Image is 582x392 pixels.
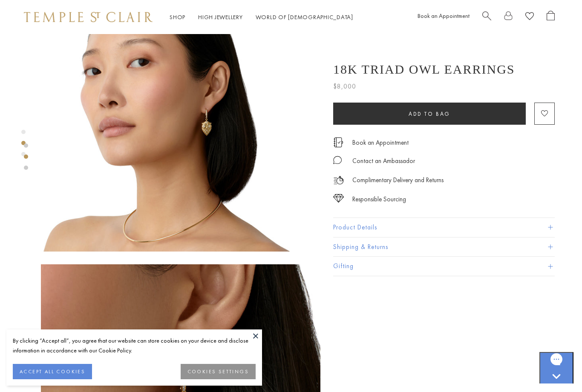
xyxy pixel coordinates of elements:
button: COOKIES SETTINGS [181,364,256,379]
a: Book an Appointment [418,12,470,20]
button: Shipping & Returns [333,237,555,257]
span: Add to bag [409,110,450,117]
div: Product gallery navigation [21,128,26,163]
img: Temple St. Clair [24,12,153,22]
div: By clicking “Accept all”, you agree that our website can store cookies on your device and disclos... [13,336,256,355]
p: Complimentary Delivery and Returns [352,175,444,186]
button: Add to bag [333,103,526,125]
img: icon_sourcing.svg [333,194,344,203]
a: High JewelleryHigh Jewellery [198,13,243,21]
a: ShopShop [170,13,185,21]
button: Product Details [333,218,555,237]
a: View Wishlist [525,11,534,24]
a: Search [482,11,491,24]
a: Book an Appointment [352,138,409,147]
nav: Main navigation [170,12,353,23]
div: Contact an Ambassador [352,156,415,166]
span: $8,000 [333,81,356,92]
a: World of [DEMOGRAPHIC_DATA]World of [DEMOGRAPHIC_DATA] [256,13,353,21]
div: Responsible Sourcing [352,194,406,205]
h1: 18K Triad Owl Earrings [333,62,515,77]
iframe: Gorgias live chat messenger [539,352,573,383]
button: Gifting [333,257,555,276]
img: icon_delivery.svg [333,175,344,186]
img: MessageIcon-01_2.svg [333,156,342,164]
a: Open Shopping Bag [547,11,555,24]
img: icon_appointment.svg [333,137,343,147]
button: ACCEPT ALL COOKIES [13,364,92,379]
